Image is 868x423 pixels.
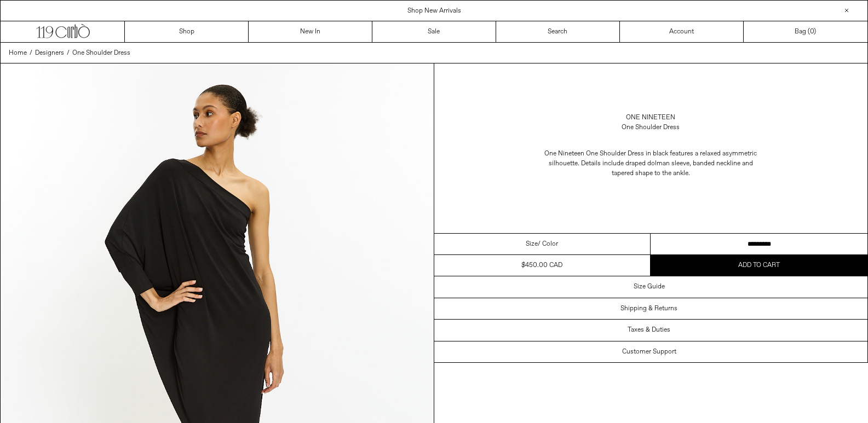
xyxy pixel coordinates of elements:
span: Add to cart [738,261,780,270]
a: Shop New Arrivals [407,7,461,15]
a: Account [620,21,744,42]
span: / [67,48,70,58]
a: Home [9,48,27,58]
h3: Size Guide [634,283,665,291]
a: New In [249,21,372,42]
div: $450.00 CAD [521,260,562,270]
span: 0 [810,27,814,36]
a: Designers [35,48,64,58]
span: Designers [35,49,64,57]
span: Size [526,239,538,249]
span: Home [9,49,27,57]
span: / [30,48,32,58]
a: Sale [372,21,496,42]
div: One Shoulder Dress [622,123,680,132]
h3: Taxes & Duties [628,326,670,334]
a: One Shoulder Dress [72,48,130,58]
button: Add to cart [651,255,867,276]
a: Bag () [744,21,867,42]
span: / Color [538,239,558,249]
span: ) [810,27,816,37]
span: One Shoulder Dress [72,49,130,57]
a: One Nineteen [626,113,675,123]
a: Search [496,21,620,42]
h3: Shipping & Returns [620,305,677,312]
h3: Customer Support [622,348,676,356]
p: One Nineteen One Shoulder Dress in black features a relaxed asymmetric silhouette. Details includ... [541,143,760,184]
a: Shop [125,21,249,42]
